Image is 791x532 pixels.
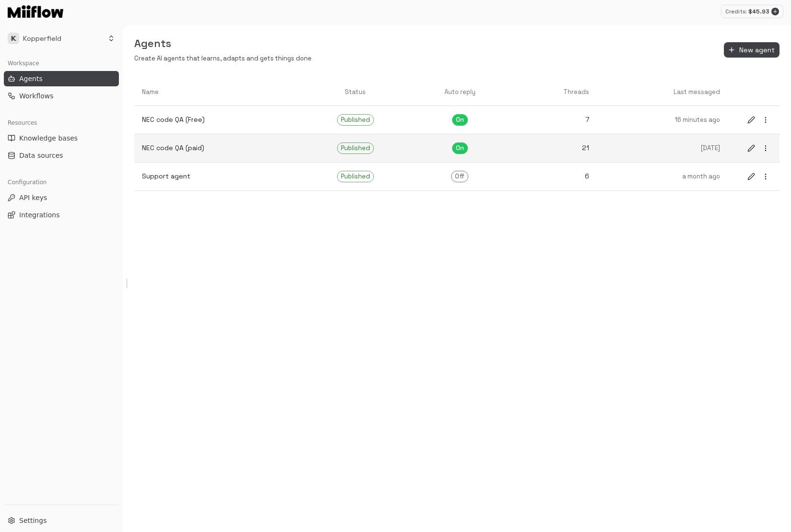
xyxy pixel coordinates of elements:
a: Off [411,163,510,190]
span: Published [337,143,373,153]
a: 16 minutes ago [597,108,728,132]
button: KKopperfield [4,29,119,48]
button: edit [745,114,757,126]
button: more [759,114,772,126]
a: Agents [4,71,119,86]
span: On [453,143,467,153]
button: New agent [724,42,779,58]
p: NEC code QA (Free) [142,115,292,125]
div: Configuration [4,175,119,190]
button: more [759,142,772,154]
button: Toggle Sidebar [123,279,130,288]
a: editmore [737,106,779,134]
p: 21 [517,143,589,153]
span: Published [337,115,373,125]
a: editmore [737,163,779,190]
th: Name [134,79,300,106]
a: NEC code QA (paid) [134,135,300,161]
p: 6 [517,171,589,181]
a: Settings [4,513,119,528]
span: Data sources [19,151,63,160]
span: K [8,33,19,44]
span: Agents [19,74,43,83]
div: Resources [4,115,119,130]
span: On [453,115,467,125]
p: [DATE] [605,144,720,153]
p: Support agent [142,171,292,181]
span: Workflows [19,91,54,101]
a: 6 [509,164,596,189]
h5: Agents [134,36,312,50]
span: Knowledge bases [19,133,78,143]
a: Published [300,106,411,133]
a: Data sources [4,148,119,163]
p: 7 [517,115,589,125]
p: Credits: [725,8,746,16]
p: NEC code QA (paid) [142,143,292,153]
a: 21 [509,135,596,161]
a: Workflows [4,88,119,104]
a: NEC code QA (Free) [134,107,300,132]
th: Auto reply [411,79,510,106]
th: Status [300,79,411,106]
a: Support agent [134,164,300,189]
a: Published [300,135,411,162]
button: Add credits [771,8,779,15]
a: Published [300,163,411,190]
span: API keys [19,193,47,202]
a: [DATE] [597,136,728,161]
button: Toggle Sidebar [119,25,127,532]
a: editmore [737,134,779,162]
a: Integrations [4,207,119,223]
span: Off [452,172,468,181]
div: Workspace [4,56,119,71]
p: Create AI agents that learns, adapts and gets things done [134,54,312,63]
p: $ 45.93 [748,7,769,16]
img: Logo [8,5,63,18]
a: On [411,135,510,162]
p: 16 minutes ago [605,116,720,125]
a: Knowledge bases [4,130,119,146]
th: Last messaged [597,79,728,106]
a: a month ago [597,165,728,189]
p: a month ago [605,172,720,181]
span: Settings [19,516,47,525]
a: 7 [509,107,596,132]
a: On [411,106,510,133]
button: more [759,170,772,183]
p: Kopperfield [23,34,61,44]
th: Threads [509,79,596,106]
a: API keys [4,190,119,205]
span: Integrations [19,210,59,220]
button: edit [745,170,757,183]
span: Published [337,172,373,181]
button: edit [745,142,757,154]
